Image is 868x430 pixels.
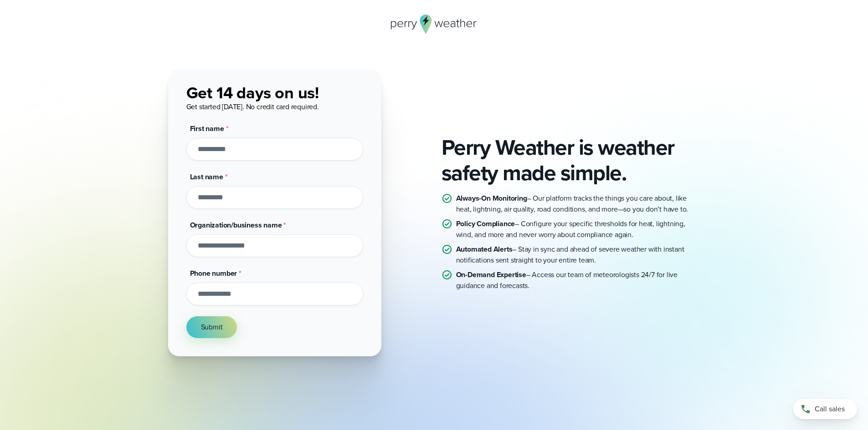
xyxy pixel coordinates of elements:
[201,322,223,333] span: Submit
[456,218,515,229] strong: Policy Compliance
[456,193,700,215] p: – Our platform tracks the things you care about, like heat, lightning, air quality, road conditio...
[815,404,845,415] span: Call sales
[190,220,282,230] span: Organization/business name
[793,399,857,419] a: Call sales
[190,172,223,182] span: Last name
[186,316,237,338] button: Submit
[456,193,527,203] strong: Always-On Monitoring
[456,218,700,240] p: – Configure your specific thresholds for heat, lightning, wind, and more and never worry about co...
[456,269,700,291] p: – Access our team of meteorologists 24/7 for live guidance and forecasts.
[190,123,224,134] span: First name
[190,268,237,278] span: Phone number
[186,101,319,112] span: Get started [DATE]. No credit card required.
[442,135,700,186] h2: Perry Weather is weather safety made simple.
[456,244,700,266] p: – Stay in sync and ahead of severe weather with instant notifications sent straight to your entir...
[186,81,319,105] span: Get 14 days on us!
[456,269,526,280] strong: On-Demand Expertise
[456,244,513,254] strong: Automated Alerts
